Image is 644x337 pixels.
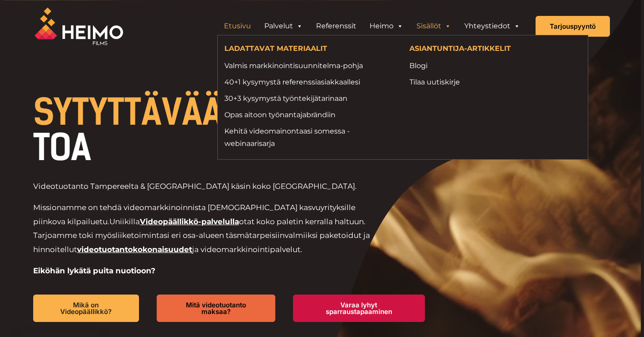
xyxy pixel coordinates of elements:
[33,231,370,254] span: valmiiksi paketoidut ja hinnoitellut
[409,76,581,88] a: Tilaa uutiskirje
[33,201,382,257] p: Missionamme on tehdä videomarkkinoinnista [DEMOGRAPHIC_DATA] kasvuyrityksille piinkova kilpailuetu.
[224,125,396,149] a: Kehitä videomainontaasi somessa -webinaarisarja
[363,17,410,35] a: Heimo
[140,217,239,226] a: Videopäällikkö-palvelulla
[47,302,125,315] span: Mikä on Videopäällikkö?
[536,16,610,37] a: Tarjouspyyntö
[109,217,140,226] span: Uniikilla
[35,8,123,45] img: Heimo Filmsin logo
[224,92,396,104] a: 30+3 kysymystä työntekijätarinaan
[77,245,192,254] a: videotuotantokokonaisuudet
[33,180,382,194] p: Videotuotanto Tampereelta & [GEOGRAPHIC_DATA] käsin koko [GEOGRAPHIC_DATA].
[224,44,396,55] h4: LADATTAVAT MATERIAALIT
[171,302,261,315] span: Mitä videotuotanto maksaa?
[307,302,411,315] span: Varaa lyhyt sparraustapaaminen
[116,231,285,240] span: liiketoimintasi eri osa-alueen täsmätarpeisiin
[224,76,396,88] a: 40+1 kysymystä referenssiasiakkaallesi
[409,60,581,72] a: Blogi
[213,17,531,35] aside: Header Widget 1
[258,17,309,35] a: Palvelut
[409,44,581,55] h4: ASIANTUNTIJA-ARTIKKELIT
[458,17,527,35] a: Yhteystiedot
[33,266,155,275] strong: Eiköhän lykätä puita nuotioon?
[33,95,443,165] h1: VIDEOTUOTANTOA
[192,245,302,254] span: ja videomarkkinointipalvelut.
[217,17,258,35] a: Etusivu
[224,109,396,121] a: Opas aitoon työnantajabrändiin
[224,60,396,72] a: Valmis markkinointisuunnitelma-pohja
[309,17,363,35] a: Referenssit
[33,295,139,322] a: Mikä on Videopäällikkö?
[293,295,425,322] a: Varaa lyhyt sparraustapaaminen
[410,17,458,35] a: Sisällöt
[157,295,275,322] a: Mitä videotuotanto maksaa?
[33,91,223,134] span: SYTYTTÄVÄÄ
